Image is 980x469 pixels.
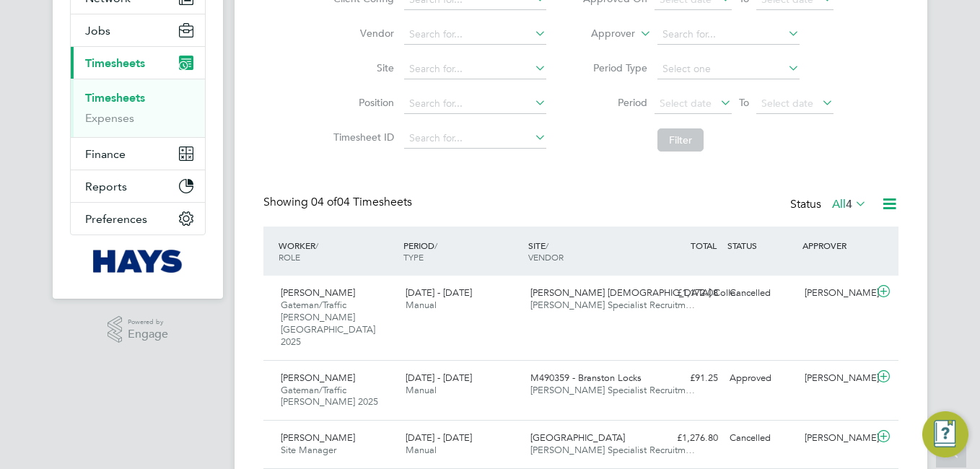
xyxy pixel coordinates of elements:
span: / [315,240,318,251]
label: Timesheet ID [329,131,394,144]
span: [PERSON_NAME] [281,372,355,384]
span: Reports [85,180,127,193]
a: Go to home page [70,250,206,273]
div: [PERSON_NAME] [799,426,874,450]
span: Select date [660,97,712,110]
span: Gateman/Traffic [PERSON_NAME] [GEOGRAPHIC_DATA] 2025 [281,299,375,348]
div: APPROVER [799,232,874,258]
label: All [832,197,867,211]
input: Search for... [404,128,546,149]
input: Search for... [404,94,546,114]
div: Cancelled [724,281,799,305]
div: PERIOD [400,232,525,270]
span: Site Manager [281,444,336,456]
span: [PERSON_NAME] Specialist Recruitm… [530,444,695,456]
span: Manual [406,384,437,396]
span: ROLE [279,251,300,263]
input: Select one [657,59,800,79]
span: 04 of [311,195,337,209]
div: WORKER [275,232,400,270]
input: Search for... [657,25,800,45]
span: 04 Timesheets [311,195,412,209]
span: [PERSON_NAME] [DEMOGRAPHIC_DATA] Colle… [530,286,745,299]
img: hays-logo-retina.png [93,250,183,273]
button: Reports [71,170,205,202]
span: [DATE] - [DATE] [406,372,472,384]
span: Finance [85,147,126,161]
span: Engage [128,328,168,341]
div: Timesheets [71,79,205,137]
button: Engage Resource Center [922,411,968,457]
div: SITE [525,232,649,270]
a: Expenses [85,111,134,125]
div: Status [790,195,870,215]
input: Search for... [404,59,546,79]
span: Manual [406,299,437,311]
span: Preferences [85,212,147,226]
div: Showing [263,195,415,210]
label: Position [329,96,394,109]
span: [DATE] - [DATE] [406,286,472,299]
label: Period Type [582,61,647,74]
span: [PERSON_NAME] [281,431,355,444]
div: [PERSON_NAME] [799,281,874,305]
span: [DATE] - [DATE] [406,431,472,444]
span: VENDOR [528,251,564,263]
span: TOTAL [691,240,717,251]
span: [GEOGRAPHIC_DATA] [530,431,625,444]
div: £91.25 [649,367,724,390]
label: Vendor [329,27,394,40]
span: To [735,93,753,112]
button: Preferences [71,203,205,234]
span: M490359 - Branston Locks [530,372,642,384]
span: 4 [846,197,852,211]
span: [PERSON_NAME] Specialist Recruitm… [530,384,695,396]
span: / [546,240,548,251]
div: [PERSON_NAME] [799,367,874,390]
label: Period [582,96,647,109]
span: Manual [406,444,437,456]
a: Powered byEngage [108,316,169,343]
button: Finance [71,138,205,170]
span: Gateman/Traffic [PERSON_NAME] 2025 [281,384,378,408]
button: Timesheets [71,47,205,79]
a: Timesheets [85,91,145,105]
label: Site [329,61,394,74]
input: Search for... [404,25,546,45]
span: [PERSON_NAME] [281,286,355,299]
span: TYPE [403,251,424,263]
div: Cancelled [724,426,799,450]
span: [PERSON_NAME] Specialist Recruitm… [530,299,695,311]
span: Timesheets [85,56,145,70]
div: £1,276.80 [649,426,724,450]
button: Filter [657,128,704,152]
label: Approver [570,27,635,41]
span: Select date [761,97,813,110]
span: Jobs [85,24,110,38]
div: STATUS [724,232,799,258]
div: Approved [724,367,799,390]
span: Powered by [128,316,168,328]
div: £1,172.08 [649,281,724,305]
button: Jobs [71,14,205,46]
span: / [434,240,437,251]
